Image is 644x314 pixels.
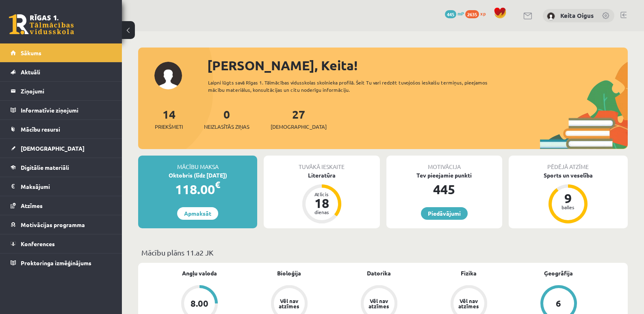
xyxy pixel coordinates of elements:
[21,101,112,119] legend: Informatīvie ziņojumi
[215,179,220,191] span: €
[386,180,502,199] div: 445
[182,269,217,277] a: Angļu valoda
[9,14,74,35] a: Rīgas 1. Tālmācības vidusskola
[21,68,40,76] span: Aktuāli
[271,123,327,131] span: [DEMOGRAPHIC_DATA]
[21,177,112,196] legend: Maksājumi
[278,298,301,309] div: Vēl nav atzīmes
[11,177,112,196] a: Maksājumi
[547,12,555,20] img: Keita Oigus
[138,156,257,171] div: Mācību maksa
[277,269,301,277] a: Bioloģija
[445,10,456,18] span: 445
[368,298,390,309] div: Vēl nav atzīmes
[264,171,379,225] a: Literatūra Atlicis 18 dienas
[21,240,55,247] span: Konferences
[11,215,112,234] a: Motivācijas programma
[458,298,480,309] div: Vēl nav atzīmes
[11,43,112,62] a: Sākums
[21,126,60,133] span: Mācību resursi
[310,197,334,210] div: 18
[204,123,249,131] span: Neizlasītās ziņas
[11,196,112,215] a: Atzīmes
[386,171,502,180] div: Tev pieejamie punkti
[465,10,490,17] a: 2635 xp
[509,171,628,180] div: Sports un veselība
[264,171,379,180] div: Literatūra
[11,253,112,272] a: Proktoringa izmēģinājums
[556,192,580,205] div: 9
[21,164,69,171] span: Digitālie materiāli
[461,269,477,277] a: Fizika
[207,56,628,75] div: [PERSON_NAME], Keita!
[465,10,479,18] span: 2635
[21,259,91,266] span: Proktoringa izmēģinājums
[556,299,561,308] div: 6
[155,107,183,131] a: 14Priekšmeti
[386,156,502,171] div: Motivācija
[271,107,327,131] a: 27[DEMOGRAPHIC_DATA]
[11,120,112,139] a: Mācību resursi
[21,82,112,100] legend: Ziņojumi
[367,269,391,277] a: Datorika
[11,63,112,81] a: Aktuāli
[310,192,334,197] div: Atlicis
[445,10,464,17] a: 445 mP
[11,234,112,253] a: Konferences
[458,10,464,17] span: mP
[177,207,218,220] a: Apmaksāt
[421,207,468,220] a: Piedāvājumi
[191,299,208,308] div: 8.00
[138,171,257,180] div: Oktobris (līdz [DATE])
[138,180,257,199] div: 118.00
[208,79,502,93] div: Laipni lūgts savā Rīgas 1. Tālmācības vidusskolas skolnieka profilā. Šeit Tu vari redzēt tuvojošo...
[11,158,112,177] a: Digitālie materiāli
[556,205,580,210] div: balles
[21,202,43,209] span: Atzīmes
[480,10,486,17] span: xp
[21,145,85,152] span: [DEMOGRAPHIC_DATA]
[509,156,628,171] div: Pēdējā atzīme
[264,156,379,171] div: Tuvākā ieskaite
[204,107,249,131] a: 0Neizlasītās ziņas
[11,101,112,119] a: Informatīvie ziņojumi
[155,123,183,131] span: Priekšmeti
[11,82,112,100] a: Ziņojumi
[21,49,41,56] span: Sākums
[310,210,334,214] div: dienas
[141,247,624,258] p: Mācību plāns 11.a2 JK
[11,139,112,158] a: [DEMOGRAPHIC_DATA]
[21,221,85,228] span: Motivācijas programma
[509,171,628,225] a: Sports un veselība 9 balles
[560,11,594,19] a: Keita Oigus
[544,269,573,277] a: Ģeogrāfija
